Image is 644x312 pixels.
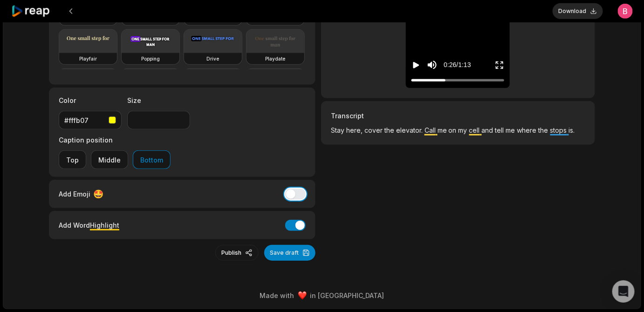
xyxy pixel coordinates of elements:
span: is. [569,126,575,134]
button: #fffb07 [59,111,122,129]
label: Color [59,95,122,105]
div: #fffb07 [64,115,105,125]
button: Play video [411,56,421,74]
span: where [517,126,539,134]
button: Mute sound [426,59,438,71]
button: Enter Fullscreen [495,56,504,74]
span: my [459,126,469,134]
span: cell [469,126,482,134]
span: the [384,126,396,134]
span: 🤩 [93,188,103,200]
span: Highlight [90,221,119,229]
span: the [539,126,550,134]
h3: Transcript [331,111,585,121]
button: Publish [215,245,259,261]
label: Caption position [59,135,171,145]
button: Download [553,3,603,19]
button: Save draft [264,245,315,261]
h3: Playdate [266,55,286,62]
span: Add Emoji [59,189,90,199]
span: cover [364,126,384,134]
button: Bottom [133,150,171,169]
span: stops [550,126,569,134]
div: Open Intercom Messenger [612,280,635,303]
div: Add Word [59,219,119,231]
span: and [482,126,495,134]
span: me [438,126,449,134]
span: elevator. [396,126,425,134]
img: heart emoji [298,292,307,300]
span: Stay [331,126,346,134]
div: 0:26 / 1:13 [444,60,471,70]
h3: Playfair [79,55,97,62]
button: Middle [91,150,128,169]
h3: Popping [141,55,160,62]
h3: Drive [207,55,219,62]
span: here, [346,126,364,134]
div: Made with in [GEOGRAPHIC_DATA] [12,291,632,300]
span: on [449,126,459,134]
span: tell [495,126,506,134]
span: Call [425,126,438,134]
button: Top [59,150,86,169]
label: Size [127,95,190,105]
span: me [506,126,517,134]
